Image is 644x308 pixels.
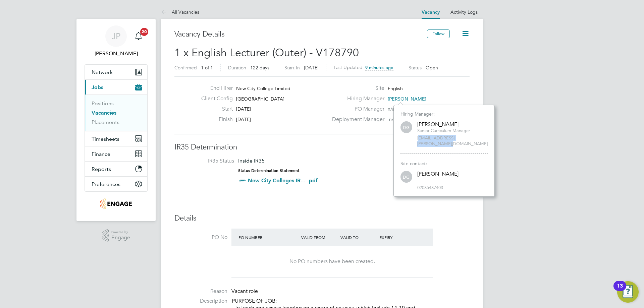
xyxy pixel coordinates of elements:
div: [PERSON_NAME] [417,121,470,128]
span: James Pedley [85,50,148,58]
label: Site [328,85,384,92]
span: Reports [92,166,111,172]
div: Hiring Manager: [400,111,488,117]
div: Jobs [85,95,147,131]
label: PO No [174,234,227,241]
a: Vacancy [422,9,440,15]
div: Expiry [378,231,417,243]
label: Client Config [196,95,233,102]
label: Last Updated [334,64,363,70]
label: Deployment Manager [328,116,384,123]
span: 1 of 1 [201,65,213,71]
a: 20 [132,25,145,47]
span: Finance [92,151,110,157]
img: jambo-logo-retina.png [100,198,131,209]
label: Status [409,65,422,71]
span: 20 [140,28,148,36]
span: Timesheets [92,136,119,142]
div: Valid To [339,231,378,243]
label: Reason [174,288,227,295]
button: Network [85,65,147,79]
strong: Status Determination Statement [238,168,300,173]
span: [DATE] [304,65,319,71]
div: Site contact: [400,161,488,167]
span: Engage [111,235,130,241]
a: New City Colleges IR... .pdf [248,177,318,184]
div: No PO numbers have been created. [238,258,426,265]
div: Valid From [300,231,339,243]
button: Open Resource Center, 13 new notifications [617,281,639,303]
label: Description [174,298,227,305]
span: 02085487403 [417,185,488,191]
span: Inside IR35 [238,158,265,164]
a: All Vacancies [161,9,199,15]
span: [GEOGRAPHIC_DATA] [236,96,284,102]
label: Start [196,106,233,113]
a: Go to home page [85,198,148,209]
h3: IR35 Determination [174,142,470,152]
button: Timesheets [85,131,147,146]
label: Start In [284,65,300,71]
button: Jobs [85,80,147,95]
span: DG [400,171,412,183]
span: JP [112,32,120,41]
span: 9 minutes ago [365,65,393,70]
span: Network [92,69,113,75]
a: JP[PERSON_NAME] [85,25,148,58]
label: Confirmed [174,65,197,71]
h3: Vacancy Details [174,29,427,39]
span: [EMAIL_ADDRESS][PERSON_NAME][DOMAIN_NAME] [417,135,488,147]
span: English [388,85,403,91]
label: End Hirer [196,85,233,92]
label: PO Manager [328,106,384,113]
span: [DATE] [236,116,251,122]
span: [DATE] [236,106,251,112]
span: n/a [389,116,396,122]
a: Powered byEngage [102,229,130,242]
label: IR35 Status [181,158,234,165]
span: Open [426,65,438,71]
nav: Main navigation [76,19,156,221]
span: Powered by [111,229,130,235]
span: 1 x English Lecturer (Outer) - V178790 [174,46,359,59]
label: Duration [228,65,246,71]
span: DG [400,122,412,133]
div: [PERSON_NAME] [417,171,459,178]
div: 13 [617,286,623,295]
h3: Details [174,213,470,223]
span: 122 days [250,65,269,71]
a: Positions [92,100,114,107]
span: Preferences [92,181,120,187]
a: Vacancies [92,110,116,116]
label: Finish [196,116,233,123]
button: Finance [85,146,147,161]
a: Activity Logs [450,9,478,15]
span: [PERSON_NAME] [388,96,426,102]
span: Senior Curriculum Manager [417,128,470,134]
span: Vacant role [231,288,258,295]
button: Follow [427,29,450,38]
span: Jobs [92,84,103,90]
label: Hiring Manager [328,95,384,102]
span: n/a [388,106,394,112]
button: Preferences [85,177,147,191]
div: PO Number [237,231,300,243]
button: Reports [85,162,147,176]
a: Placements [92,119,119,125]
span: New City College Limited [236,85,290,91]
